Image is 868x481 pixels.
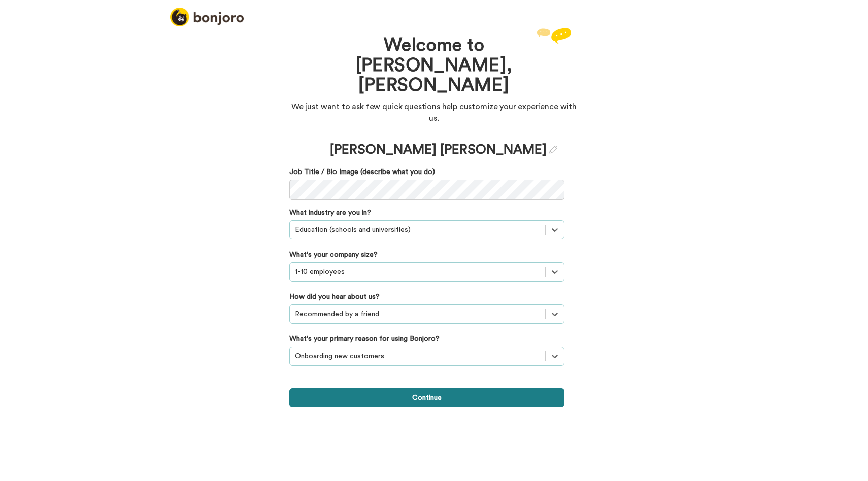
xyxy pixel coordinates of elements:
[289,334,440,344] label: What's your primary reason for using Bonjoro?
[537,28,571,44] img: reply.svg
[289,292,380,302] label: How did you hear about us?
[289,167,564,177] label: Job Title / Bio Image (describe what you do)
[289,250,378,260] label: What's your company size?
[289,101,579,124] p: We just want to ask few quick questions help customize your experience with us.
[289,208,371,218] label: What industry are you in?
[330,141,557,159] div: [PERSON_NAME] [PERSON_NAME]
[320,36,548,96] h1: Welcome to [PERSON_NAME], [PERSON_NAME]
[289,388,564,407] button: Continue
[170,8,244,26] img: logo_full.png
